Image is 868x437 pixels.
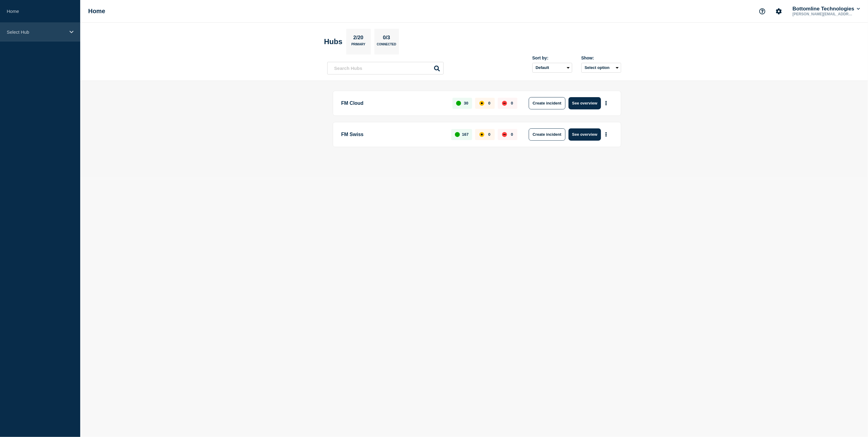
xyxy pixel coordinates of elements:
[488,132,490,137] p: 0
[456,101,461,106] div: up
[7,29,66,35] p: Select Hub
[351,43,366,49] p: Primary
[791,6,861,12] button: Bottomline Technologies
[88,8,105,15] h1: Home
[532,63,572,73] select: Sort by
[529,128,566,141] button: Create incident
[756,5,769,18] button: Support
[462,132,469,137] p: 167
[581,63,621,73] button: Select option
[569,97,601,109] button: See overview
[488,101,490,105] p: 0
[341,97,446,109] p: FM Cloud
[455,132,460,137] div: up
[569,128,601,141] button: See overview
[772,5,785,18] button: Account settings
[529,97,566,109] button: Create incident
[479,101,484,106] div: affected
[502,132,507,137] div: down
[377,43,396,49] p: Connected
[602,97,610,109] button: More actions
[511,132,513,137] p: 0
[532,55,572,60] div: Sort by:
[581,55,621,60] div: Show:
[351,35,366,43] p: 2/20
[602,129,610,140] button: More actions
[341,128,445,141] p: FM Swiss
[464,101,468,105] p: 30
[511,101,513,105] p: 0
[381,35,393,43] p: 0/3
[502,101,507,106] div: down
[479,132,484,137] div: affected
[791,12,855,16] p: [PERSON_NAME][EMAIL_ADDRESS][PERSON_NAME][DOMAIN_NAME]
[327,62,444,74] input: Search Hubs
[324,37,343,46] h2: Hubs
